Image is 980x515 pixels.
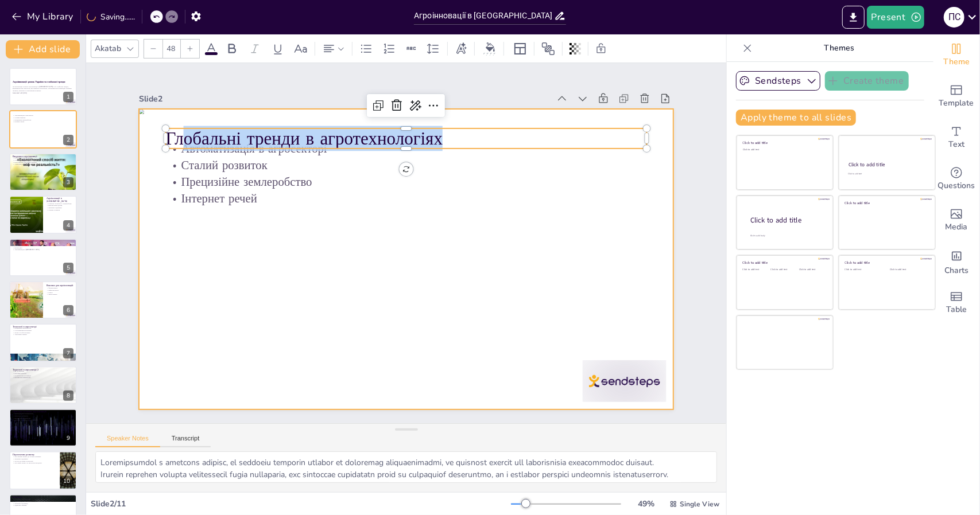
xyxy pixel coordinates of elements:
p: Державна підтримка [47,207,73,209]
p: Автоматизація в [GEOGRAPHIC_DATA] [13,248,73,251]
div: Saving...... [87,11,135,22]
div: Click to add title [750,216,824,225]
button: П С [944,6,964,29]
span: Theme [943,56,970,68]
div: 2 [63,135,73,145]
div: 6 [63,305,73,315]
p: Державна підтримка [13,502,73,505]
div: Add charts and graphs [933,241,979,282]
div: Click to add text [799,268,825,271]
span: Position [541,42,555,56]
p: Великі дані [13,247,73,249]
div: Click to add text [771,268,797,271]
div: Slide 2 [173,41,578,136]
span: Charts [944,264,969,277]
p: Вертикальне фермерство [13,242,73,244]
div: 7 [63,348,73,358]
strong: Агроінновації: ринок України та глобальні тренди [13,80,65,83]
p: Крапельне зрошення [13,415,73,418]
p: IoT та сенсори [13,370,73,373]
div: Add ready made slides [933,76,979,117]
span: Single View [680,500,719,509]
div: Click to add text [845,268,881,271]
div: 1 [63,92,73,102]
div: Layout [511,40,529,58]
p: Зростаючий інтерес до сталого розвитку [13,455,57,458]
p: Супутниковий моніторинг [13,330,73,332]
p: Прецизійне землеробство [182,125,656,241]
p: Інтернет речей [13,120,73,123]
span: Template [939,97,974,110]
p: Агроінновації в [GEOGRAPHIC_DATA] [47,197,73,203]
button: Sendsteps [736,71,820,91]
p: Лідерство України [13,505,73,507]
button: Apply theme to all slides [736,110,856,126]
div: 8 [9,366,77,404]
button: Add slide [6,40,80,58]
p: Висновки [13,496,73,500]
p: Зростання попиту на екологічні продукти [13,462,57,464]
button: Create theme [825,71,909,91]
textarea: Loremipsumdol s ametcons adipisc, el seddoeiu temporin utlabor et doloremag aliquaenimadmi, ve qu... [95,451,717,483]
p: Інтернет речей [179,141,653,257]
p: Автоматизація в агросекторі [13,114,73,116]
div: Click to add text [848,173,924,175]
p: Дрони та робототехніка [13,332,73,334]
span: Questions [938,180,975,192]
div: https://cdn.sendsteps.com/images/logo/sendsteps_logo_white.pnghttps://cdn.sendsteps.com/images/lo... [9,110,77,148]
p: Державна підтримка [13,458,57,460]
button: Export to PowerPoint [842,6,865,29]
p: Зміна клімату [47,294,73,296]
span: Media [946,221,968,233]
div: Add images, graphics, shapes or video [933,200,979,241]
p: Сталий розвиток [13,116,73,119]
p: Generated with [URL] [13,92,73,94]
div: Click to add title [849,161,925,168]
p: Themes [757,34,922,62]
p: Успішні стартапи [47,209,73,211]
p: Розвиток органічного землеробства [47,202,73,205]
p: Освіта [47,291,73,294]
div: Click to add title [845,201,927,205]
div: Click to add text [890,268,926,271]
button: My Library [9,7,78,26]
div: https://cdn.sendsteps.com/images/logo/sendsteps_logo_white.pnghttps://cdn.sendsteps.com/images/lo... [9,153,77,191]
p: Введення в агроінновації [13,155,73,158]
p: Біотехнології та селекція [13,374,73,377]
p: Використання дронів [47,205,73,207]
button: Present [867,6,924,29]
div: 7 [9,323,77,361]
span: Table [946,303,967,316]
div: Background color [482,42,499,54]
p: Виклики для агроінновацій [47,284,73,287]
span: Text [948,138,964,151]
p: Доступ до нових технологій [13,460,57,462]
div: 9 [63,433,73,443]
div: Add a table [933,282,979,323]
p: Потенціал агроінновацій [13,498,73,501]
div: Click to add body [750,235,823,237]
div: Get real-time input from your audience [933,158,979,200]
div: https://cdn.sendsteps.com/images/logo/sendsteps_logo_white.pnghttps://cdn.sendsteps.com/images/lo... [9,68,77,106]
div: Click to add title [743,261,825,266]
p: Приклади успішних агроінновацій [13,411,73,414]
p: Адаптація до змін [13,163,73,166]
div: https://cdn.sendsteps.com/images/logo/sendsteps_logo_white.pnghttps://cdn.sendsteps.com/images/lo... [9,281,77,319]
div: Change the overall theme [933,34,979,76]
p: Перспективи розвитку [13,453,57,457]
div: Add text boxes [933,117,979,158]
p: Біотехнології [13,244,73,247]
input: Insert title [414,7,554,24]
div: https://cdn.sendsteps.com/images/logo/sendsteps_logo_white.pnghttps://cdn.sendsteps.com/images/lo... [9,196,77,233]
div: 9 [9,409,77,447]
p: Технології в агросекторі [13,325,73,329]
p: Фінансування [47,287,73,290]
p: Агроінновації в світі [13,240,73,243]
div: Click to add title [845,261,927,266]
button: Speaker Notes [95,435,160,447]
div: Click to add text [743,149,825,151]
p: Адаптація до змін клімату [13,500,73,502]
button: Transcript [160,435,211,447]
div: https://cdn.sendsteps.com/images/logo/sendsteps_logo_white.pnghttps://cdn.sendsteps.com/images/lo... [9,239,77,276]
div: 8 [63,391,73,401]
